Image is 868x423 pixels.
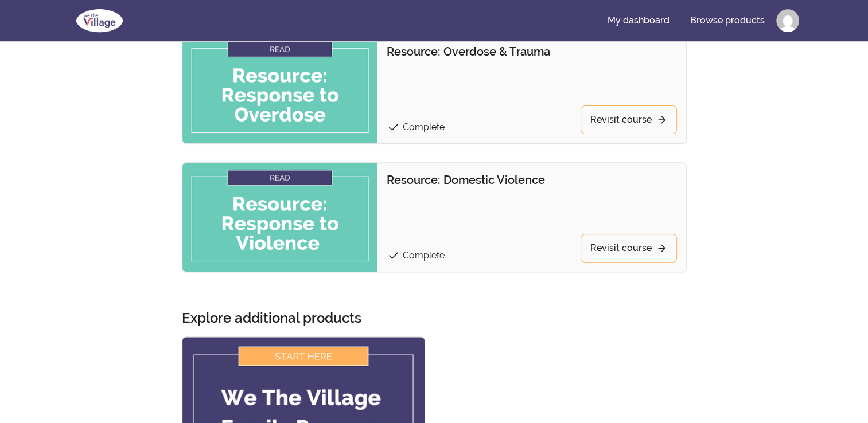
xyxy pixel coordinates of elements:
[598,7,679,34] a: My dashboard
[581,234,677,263] a: Revisit course
[598,7,799,34] nav: Main
[387,249,400,263] span: check
[387,44,676,60] p: Resource: Overdose & Trauma
[776,9,799,32] img: Profile image for Janet Thompson
[681,7,774,34] a: Browse products
[403,122,445,132] span: Complete
[182,34,378,143] img: Product image for Resource: Overdose & Trauma
[403,250,445,261] span: Complete
[387,120,400,134] span: check
[182,163,378,272] img: Product image for Resource: Domestic Violence
[69,7,130,34] img: We The Village logo
[182,309,361,327] h3: Explore additional products
[581,105,677,134] a: Revisit course
[387,172,676,188] p: Resource: Domestic Violence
